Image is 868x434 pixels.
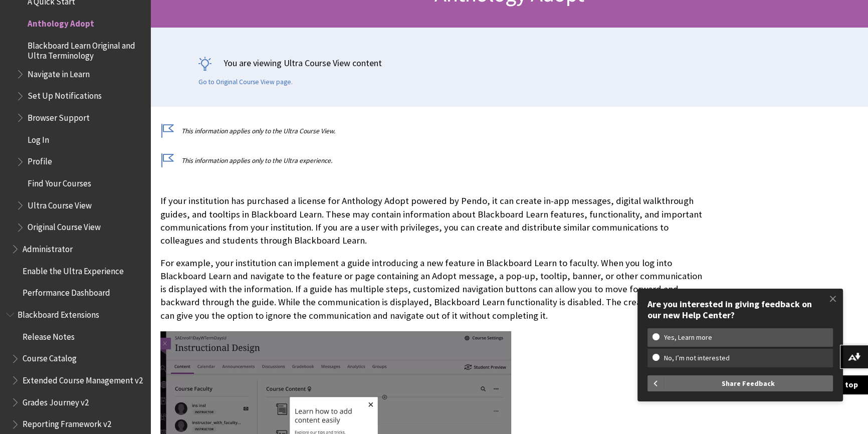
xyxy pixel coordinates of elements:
span: Grades Journey v2 [23,394,89,407]
span: Release Notes [23,328,75,342]
span: Share Feedback [722,375,775,391]
span: Enable the Ultra Experience [23,263,124,276]
div: Are you interested in giving feedback on our new Help Center? [647,299,833,320]
span: Course Catalog [23,350,77,364]
span: Performance Dashboard [23,285,110,298]
span: Ultra Course View [28,197,92,210]
span: Anthology Adopt [28,15,94,29]
span: Blackboard Extensions [18,306,99,320]
span: Find Your Courses [28,175,91,188]
span: Set Up Notifications [28,88,102,101]
span: Log In [28,131,49,145]
p: This information applies only to the Ultra experience. [160,156,710,165]
w-span: Yes, Learn more [653,333,724,342]
w-span: No, I’m not interested [653,354,741,362]
span: Profile [28,153,52,167]
span: Extended Course Management v2 [23,372,143,385]
span: Navigate in Learn [28,66,90,79]
span: Administrator [23,241,73,254]
p: This information applies only to the Ultra Course View. [160,126,710,136]
button: Share Feedback [664,375,833,391]
span: Blackboard Learn Original and Ultra Terminology [28,37,143,61]
span: Reporting Framework v2 [23,416,111,429]
p: For example, your institution can implement a guide introducing a new feature in Blackboard Learn... [160,257,710,322]
p: You are viewing Ultra Course View content [198,57,820,69]
span: Original Course View [28,219,101,233]
span: Browser Support [28,109,90,123]
p: If your institution has purchased a license for Anthology Adopt powered by Pendo, it can create i... [160,194,710,247]
a: Go to Original Course View page. [198,78,293,87]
